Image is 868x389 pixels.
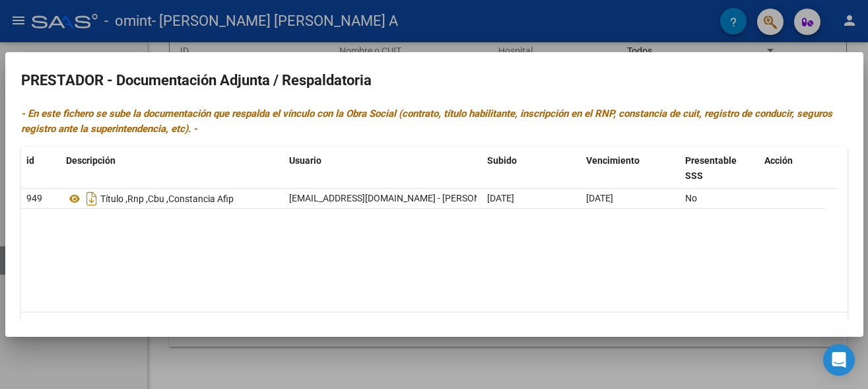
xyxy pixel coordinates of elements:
[487,193,514,203] span: [DATE]
[21,108,832,135] i: - En este fichero se sube la documentación que respalda el vínculo con la Obra Social (contrato, ...
[685,155,737,181] span: Presentable SSS
[823,344,855,376] div: Open Intercom Messenger
[586,155,640,166] span: Vencimiento
[487,155,517,166] span: Subido
[289,155,321,166] span: Usuario
[482,147,581,190] datatable-header-cell: Subido
[764,155,793,166] span: Acción
[100,194,234,204] span: Título ,Rnp ,Cbu ,Constancia Afip
[66,155,116,166] span: Descripción
[26,155,34,166] span: id
[83,188,100,209] i: Descargar documento
[685,193,697,203] span: No
[26,193,42,203] span: 949
[759,147,825,190] datatable-header-cell: Acción
[284,147,482,190] datatable-header-cell: Usuario
[61,147,284,190] datatable-header-cell: Descripción
[21,68,848,93] h2: PRESTADOR - Documentación Adjunta / Respaldatoria
[21,147,61,190] datatable-header-cell: id
[289,193,513,203] span: [EMAIL_ADDRESS][DOMAIN_NAME] - [PERSON_NAME]
[581,147,680,190] datatable-header-cell: Vencimiento
[680,147,759,190] datatable-header-cell: Presentable SSS
[586,193,613,203] span: [DATE]
[21,312,848,345] div: 1 total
